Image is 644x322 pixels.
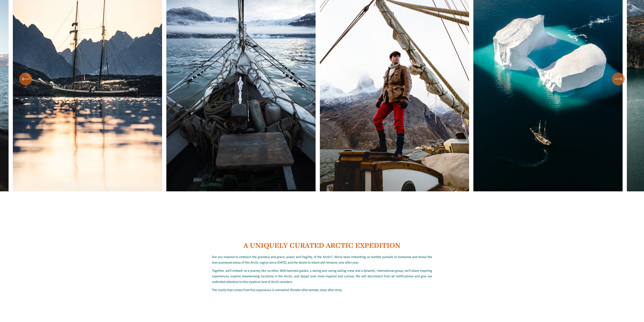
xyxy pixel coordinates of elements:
[243,240,401,250] strong: A UNIQUELY CURATED ARCTIC EXPEDITION
[212,287,432,293] p: The clarity that comes from this experience is unrivalled. Wonder after wonder, story after story.
[212,268,432,285] p: Together, we’ll embark on a journey like no other. With talented guides, a daring and caring sail...
[212,254,432,266] p: Are you inspired to embrace the grandeur and grace, power and fragility, of the Arctic? We’ve bee...
[19,73,32,85] button: Previous
[612,73,625,85] button: Next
